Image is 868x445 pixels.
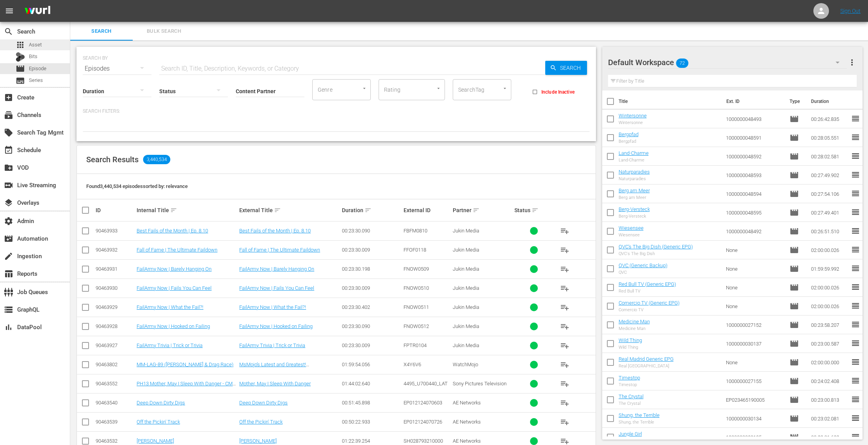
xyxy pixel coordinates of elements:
span: Episode [790,358,799,367]
td: 00:27:49.401 [808,203,851,222]
span: AE Networks [453,419,481,425]
a: [PERSON_NAME] [137,438,174,444]
div: External Title [239,206,340,215]
td: 02:00:00.026 [808,297,851,316]
span: sort [473,207,480,214]
td: 00:24:02.408 [808,372,851,390]
span: SH028793210000 [404,438,443,444]
a: Berg am Meer [619,188,650,193]
a: Wintersonne [619,113,647,119]
span: Bits [29,53,37,60]
td: 00:27:54.106 [808,184,851,203]
span: Jukin Media [453,266,479,272]
div: 90463929 [96,304,134,310]
span: reorder [851,170,860,179]
button: playlist_add [555,355,574,374]
div: 01:44:02.640 [342,381,401,386]
span: reorder [851,301,860,310]
td: None [723,259,787,278]
span: reorder [851,376,860,385]
a: FailArmy Trivia | Trick or Trivia [137,342,203,348]
span: Asset [16,40,25,50]
span: Episode [790,133,799,142]
button: Search [545,61,587,75]
td: 1000000048592 [723,147,787,166]
span: Sony Pictures Television [453,381,507,386]
td: 00:23:00.813 [808,390,851,409]
a: [PERSON_NAME] [239,438,277,444]
span: sort [170,207,177,214]
a: Red Bull TV (Generic EPG) [619,281,676,287]
span: menu [5,6,14,16]
div: Real [GEOGRAPHIC_DATA] [619,363,674,369]
a: Wiesensee [619,225,644,231]
button: Open [435,85,442,92]
a: Best Fails of the Month | Ep. 8.10 [239,228,311,234]
td: 00:23:02.081 [808,409,851,428]
span: playlist_add [560,379,569,388]
a: Berg-Versteck [619,206,650,212]
span: reorder [851,339,860,348]
a: Naturparadies [619,169,650,175]
span: Admin [4,216,13,226]
span: sort [532,207,539,214]
span: playlist_add [560,341,569,350]
button: playlist_add [555,394,574,412]
span: Jukin Media [453,247,479,253]
div: 00:23:30.090 [342,228,401,234]
span: reorder [851,282,860,292]
button: playlist_add [555,413,574,431]
div: Timestop [619,382,640,387]
span: reorder [851,226,860,236]
div: 00:51:45.898 [342,400,401,406]
span: playlist_add [560,303,569,312]
a: Shung, the Terrible [619,412,660,418]
td: 1000000048594 [723,184,787,203]
div: Wild Thing [619,345,642,350]
button: Open [501,85,509,92]
a: FailArmy Now | Barely Hanging On [239,266,314,272]
button: playlist_add [555,260,574,278]
a: Deep Down Dirty Digs [239,400,288,406]
a: FailArmy Now | Hooked on Failing [239,323,313,329]
span: playlist_add [560,226,569,236]
span: reorder [851,151,860,161]
span: Episode [29,65,46,73]
div: Episodes [83,58,151,80]
a: The Crystal [619,394,644,399]
a: Real Madrid Generic EPG [619,356,674,362]
div: 90463930 [96,285,134,291]
a: FailArmy Now | Fails You Can Feel [137,285,212,291]
span: Job Queues [4,287,13,297]
span: Bulk Search [137,27,190,36]
div: 00:23:30.198 [342,266,401,272]
span: FNOW0511 [404,304,429,310]
span: WatchMojo [453,362,478,367]
span: Search [557,61,587,75]
div: Wintersonne [619,120,647,125]
a: Off the Pickin' Track [239,419,283,425]
td: 1000000048493 [723,110,787,128]
td: 1000000048595 [723,203,787,222]
span: Jukin Media [453,323,479,329]
a: Mother, May I Sleep With Danger [239,381,311,386]
span: Include Inactive [541,89,575,96]
button: Open [361,85,368,92]
td: 00:28:02.581 [808,147,851,166]
td: 1000000030134 [723,409,787,428]
div: 00:23:30.402 [342,304,401,310]
div: ID [96,207,134,213]
span: Search Tag Mgmt [4,128,13,137]
span: Episode [790,264,799,273]
span: Jukin Media [453,304,479,310]
a: Best Fails of the Month | Ep. 8.10 [137,228,208,234]
td: 00:26:42.835 [808,110,851,128]
div: 00:23:30.009 [342,247,401,253]
span: Episode [790,376,799,386]
td: 1000000030137 [723,334,787,353]
span: Episode [790,114,799,124]
div: 90463802 [96,362,134,367]
div: 00:23:30.009 [342,342,401,348]
span: FFOF0118 [404,247,426,253]
div: 90463927 [96,342,134,348]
